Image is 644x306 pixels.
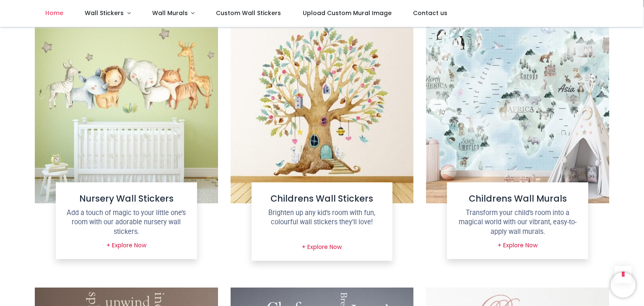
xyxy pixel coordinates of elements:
[610,272,636,298] iframe: Brevo live chat
[216,9,281,17] span: Custom Wall Stickers
[62,192,190,205] h4: Nursery Wall Stickers
[101,239,152,253] a: + Explore Now
[296,240,347,254] a: + Explore Now
[258,192,386,205] h4: Childrens Wall Stickers
[303,9,392,17] span: Upload Custom Mural Image
[454,192,582,205] h4: Childrens Wall Murals
[413,9,447,17] span: Contact us
[85,9,124,17] span: Wall Stickers
[62,208,190,237] p: Add a touch of magic to your little one’s room with our adorable nursery wall stickers.
[45,9,63,17] span: Home
[492,239,543,253] a: + Explore Now
[152,9,188,17] span: Wall Murals
[454,208,582,237] p: Transform your child’s room into a magical world with our vibrant, easy-to-apply wall murals.
[258,208,386,227] p: Brighten up any kid’s room with fun, colourful wall stickers they’ll love!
